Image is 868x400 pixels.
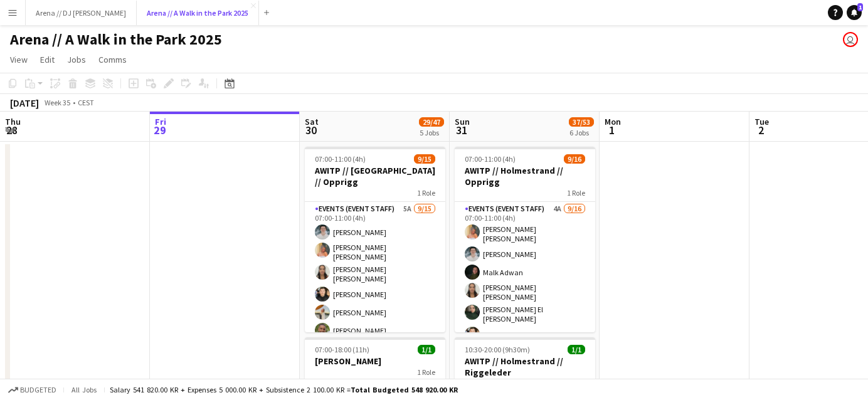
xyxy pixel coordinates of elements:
h1: Arena // A Walk in the Park 2025 [10,30,222,49]
h3: AWITP // Holmestrand // Riggeleder [455,355,595,378]
span: 28 [3,123,21,137]
span: 37/53 [569,117,594,127]
span: 29 [153,123,166,137]
div: 6 Jobs [569,128,593,137]
div: 5 Jobs [420,128,443,137]
span: 1/1 [568,345,585,354]
span: 2 [753,123,769,137]
span: Thu [5,116,21,127]
span: 9/16 [564,154,585,164]
span: View [10,54,28,65]
span: Edit [40,54,55,65]
span: 1 [603,123,621,137]
span: 30 [303,123,319,137]
h3: AWITP // [GEOGRAPHIC_DATA] // Opprigg [305,165,445,187]
span: 29/47 [419,117,444,127]
span: 07:00-11:00 (4h) [315,154,366,164]
a: Comms [93,51,132,68]
span: 10:30-20:00 (9h30m) [465,345,530,354]
span: 31 [453,123,470,137]
span: 9/15 [414,154,435,164]
span: Fri [155,116,166,127]
app-job-card: 07:00-11:00 (4h)9/15AWITP // [GEOGRAPHIC_DATA] // Opprigg1 RoleEvents (Event Staff)5A9/1507:00-11... [305,147,445,332]
button: Arena // A Walk in the Park 2025 [137,1,259,25]
a: Edit [35,51,60,68]
span: Total Budgeted 548 920.00 KR [351,385,458,394]
span: Jobs [67,54,86,65]
button: Budgeted [6,383,58,397]
span: Tue [754,116,769,127]
span: Mon [605,116,621,127]
span: Week 35 [41,98,73,107]
div: Salary 541 820.00 KR + Expenses 5 000.00 KR + Subsistence 2 100.00 KR = [110,385,458,394]
app-job-card: 07:00-11:00 (4h)9/16AWITP // Holmestrand // Opprigg1 RoleEvents (Event Staff)4A9/1607:00-11:00 (4... [455,147,595,332]
h3: AWITP // Holmestrand // Opprigg [455,165,595,187]
span: All jobs [69,385,99,394]
span: Comms [98,54,127,65]
span: 1/1 [418,345,435,354]
button: Arena // DJ [PERSON_NAME] [26,1,137,25]
span: 1 Role [417,367,435,377]
div: [DATE] [10,97,39,109]
span: 1 [857,3,863,11]
a: 1 [847,5,862,20]
span: 1 Role [567,188,585,197]
a: View [5,51,33,68]
app-user-avatar: Viktoria Svenskerud [843,32,858,47]
span: 07:00-18:00 (11h) [315,345,369,354]
span: 07:00-11:00 (4h) [465,154,516,164]
h3: [PERSON_NAME] [305,355,445,367]
div: CEST [78,98,94,107]
span: Budgeted [20,386,56,394]
span: Sun [455,116,470,127]
span: Sat [305,116,319,127]
a: Jobs [62,51,91,68]
span: 1 Role [417,188,435,197]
